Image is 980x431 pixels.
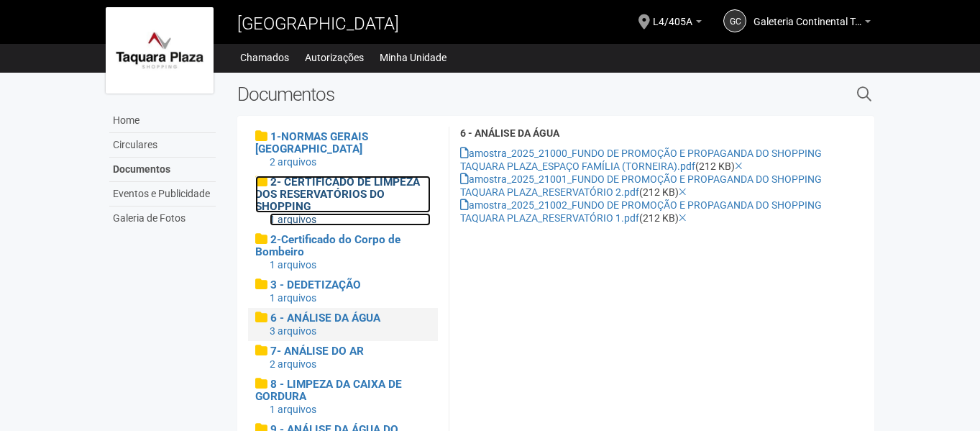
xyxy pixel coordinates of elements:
div: 1 arquivos [270,213,431,226]
a: Excluir [735,160,743,172]
a: Minha Unidade [380,47,447,68]
span: 8 - LIMPEZA DA CAIXA DE GORDURA [255,378,402,403]
a: Excluir [679,186,687,198]
div: (212 KB) [460,173,864,199]
a: Chamados [240,47,289,68]
a: Home [109,109,216,133]
span: 3 - DEDETIZAÇÃO [270,278,361,291]
div: 1 arquivos [270,258,431,271]
a: 3 - DEDETIZAÇÃO 1 arquivos [255,278,431,304]
a: Circulares [109,133,216,158]
a: Galeria de Fotos [109,207,216,230]
a: 7- ANÁLISE DO AR 2 arquivos [255,345,431,371]
span: Galeteria Continental Taquara [754,2,861,27]
strong: 6 - ANÁLISE DA ÁGUA [460,127,559,139]
a: 8 - LIMPEZA DA CAIXA DE GORDURA 1 arquivos [255,378,431,416]
a: Autorizações [305,47,364,68]
a: 1-NORMAS GERAIS [GEOGRAPHIC_DATA] 2 arquivos [255,130,431,168]
div: 1 arquivos [270,403,431,416]
a: 2-Certificado do Corpo de Bombeiro 1 arquivos [255,233,431,271]
span: 1-NORMAS GERAIS [GEOGRAPHIC_DATA] [255,130,368,155]
span: 2- CERTIFICADO DE LIMPEZA DOS RESERVATÓRIOS DO SHOPPING [255,176,420,213]
a: 6 - ANÁLISE DA ÁGUA 3 arquivos [255,312,431,337]
a: amostra_2025_21002_FUNDO DE PROMOÇÃO E PROPAGANDA DO SHOPPING TAQUARA PLAZA_RESERVATÓRIO 1.pdf [460,199,822,224]
span: [GEOGRAPHIC_DATA] [237,14,399,34]
div: 2 arquivos [270,155,431,168]
span: L4/405A [653,2,692,27]
div: 1 arquivos [270,291,431,304]
div: (212 KB) [460,199,864,224]
a: amostra_2025_21000_FUNDO DE PROMOÇÃO E PROPAGANDA DO SHOPPING TAQUARA PLAZA_ESPAÇO FAMÍLIA (TORNE... [460,148,822,172]
span: 6 - ANÁLISE DA ÁGUA [270,312,380,325]
img: logo.jpg [106,7,214,94]
h2: Documentos [237,83,710,105]
a: L4/405A [653,18,702,30]
a: 2- CERTIFICADO DE LIMPEZA DOS RESERVATÓRIOS DO SHOPPING 1 arquivos [255,176,431,226]
div: (212 KB) [460,147,864,173]
a: Eventos e Publicidade [109,182,216,207]
a: amostra_2025_21001_FUNDO DE PROMOÇÃO E PROPAGANDA DO SHOPPING TAQUARA PLAZA_RESERVATÓRIO 2.pdf [460,173,822,198]
a: Documentos [109,158,216,182]
a: Excluir [679,212,687,224]
div: 3 arquivos [270,325,431,337]
a: GC [723,9,746,32]
span: 2-Certificado do Corpo de Bombeiro [255,233,400,258]
div: 2 arquivos [270,358,431,371]
a: Galeteria Continental Taquara [754,18,871,30]
span: 7- ANÁLISE DO AR [270,345,364,358]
